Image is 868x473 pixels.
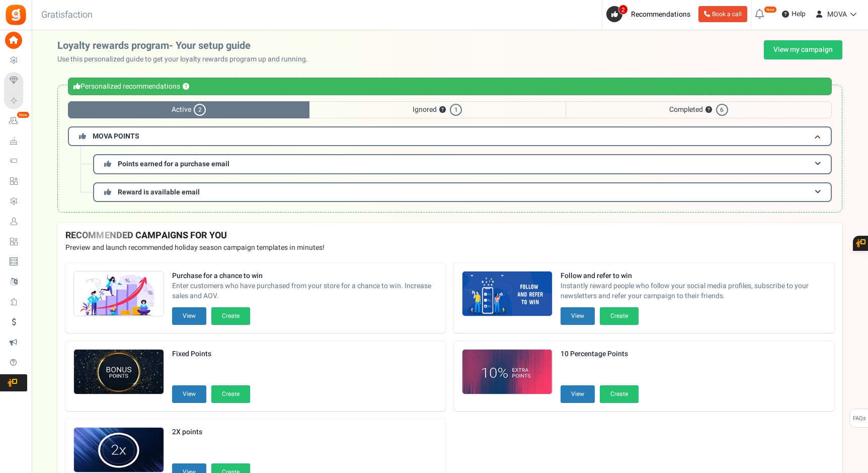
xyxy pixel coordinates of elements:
span: Enter customers who have purchased from your store for a chance to win. Increase sales and AOV. [172,281,438,301]
span: 1 [450,104,462,116]
strong: Fixed Points [172,349,250,359]
span: Points earned for a purchase email [118,159,229,169]
span: Help [789,9,806,19]
p: Preview and launch recommended holiday season campaign templates in minutes! [65,243,834,253]
h3: Gratisfaction [30,5,104,25]
button: ? [705,107,712,113]
strong: 10 Percentage Points [561,349,639,359]
a: New [4,112,27,129]
button: Create [211,307,250,325]
span: Instantly reward people who follow your social media profiles, subscribe to your newsletters and ... [561,281,826,301]
span: MOVA [827,9,847,20]
em: New [17,111,30,118]
strong: Follow and refer to win [561,271,826,281]
button: Create [600,307,639,325]
button: View [172,307,206,325]
span: Completed [566,101,832,118]
span: 2 [194,104,206,116]
h4: RECOMMENDED CAMPAIGNS FOR YOU [65,231,834,241]
a: View my campaign [764,40,842,59]
span: MOVA POINTS [93,131,139,142]
img: Recommended Campaigns [74,428,164,473]
a: Help [778,6,810,22]
span: Recommendations [631,9,690,20]
strong: 2X points [172,427,250,437]
span: Reward is available email [118,187,200,197]
em: New [764,6,777,13]
button: View [561,385,595,403]
button: Create [211,385,250,403]
button: Create [600,385,639,403]
span: 2 [618,5,628,15]
img: Recommended Campaigns [74,350,164,395]
button: View [172,385,206,403]
img: Recommended Campaigns [462,350,552,395]
a: 2 Recommendations [606,6,694,22]
div: Personalized recommendations [68,78,832,95]
h2: Loyalty rewards program- Your setup guide [57,40,316,51]
img: Gratisfaction [5,4,27,26]
button: View [561,307,595,325]
img: Recommended Campaigns [462,272,552,317]
a: Book a call [698,6,747,22]
span: Active [68,101,309,118]
strong: Purchase for a chance to win [172,271,438,281]
p: Use this personalized guide to get your loyalty rewards program up and running. [57,54,316,64]
img: Recommended Campaigns [74,272,164,317]
span: Ignored [309,101,565,118]
button: ? [439,107,446,113]
button: ? [183,84,189,90]
span: FAQs [852,409,866,428]
span: 6 [716,104,728,116]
